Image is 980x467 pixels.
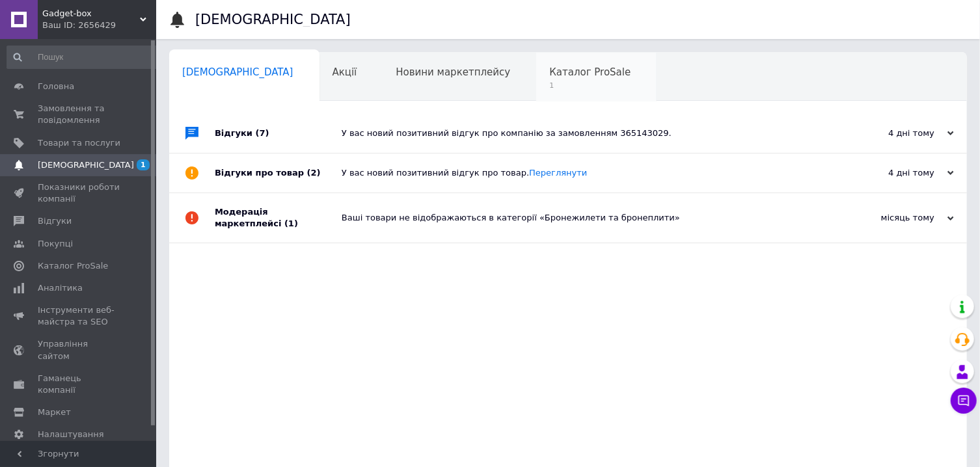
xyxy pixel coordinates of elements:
div: У вас новий позитивний відгук про компанію за замовленням 365143029. [342,127,824,139]
span: [DEMOGRAPHIC_DATA] [182,66,293,78]
h1: [DEMOGRAPHIC_DATA] [195,12,351,27]
span: [DEMOGRAPHIC_DATA] [38,159,134,171]
span: Каталог ProSale [38,260,108,272]
div: У вас новий позитивний відгук про товар. [342,167,824,179]
span: Новини маркетплейсу [396,66,510,78]
div: 4 дні тому [824,167,954,179]
button: Чат з покупцем [951,388,977,414]
span: Gadget-box [42,8,140,20]
span: Товари та послуги [38,137,120,149]
div: Відгуки [215,114,342,153]
span: (2) [307,168,321,178]
span: Покупці [38,238,73,250]
span: Маркет [38,407,71,418]
div: Відгуки про товар [215,153,342,193]
div: Модерація маркетплейсі [215,193,342,243]
span: Інструменти веб-майстра та SEO [38,304,120,328]
span: Гаманець компанії [38,373,120,396]
span: 1 [549,81,631,90]
div: Ваш ID: 2656429 [42,20,156,31]
span: Показники роботи компанії [38,181,120,205]
div: 4 дні тому [824,127,954,139]
span: (1) [284,219,298,228]
span: Каталог ProSale [549,66,631,78]
input: Пошук [7,46,162,69]
span: Налаштування [38,429,104,440]
span: 1 [137,159,150,170]
div: місяць тому [824,212,954,224]
span: (7) [256,128,269,138]
span: Управління сайтом [38,338,120,362]
span: Аналітика [38,282,83,294]
span: Головна [38,81,74,92]
span: Відгуки [38,215,72,227]
span: Акції [333,66,357,78]
span: Замовлення та повідомлення [38,103,120,126]
div: Ваші товари не відображаються в категорії «Бронежилети та бронеплити» [342,212,824,224]
a: Переглянути [529,168,587,178]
